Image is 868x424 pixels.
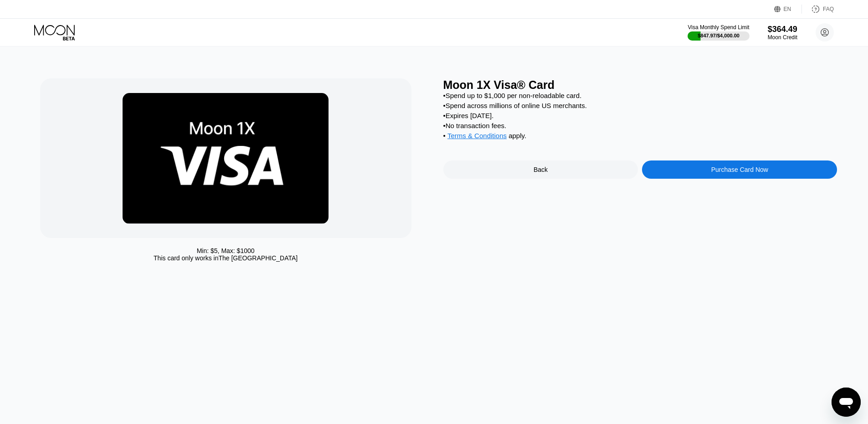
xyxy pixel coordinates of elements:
div: Moon 1X Visa® Card [443,78,837,92]
div: Moon Credit [768,34,797,41]
div: • No transaction fees. [443,122,837,129]
div: Visa Monthly Spend Limit [688,24,749,31]
div: $847.97 / $4,000.00 [698,33,740,38]
div: Purchase Card Now [642,160,837,179]
div: $364.49Moon Credit [768,25,797,41]
div: Visa Monthly Spend Limit$847.97/$4,000.00 [688,24,749,41]
div: Back [534,166,548,173]
div: • apply . [443,132,837,142]
div: Back [443,160,638,179]
div: Purchase Card Now [711,166,768,173]
div: $364.49 [768,25,797,34]
div: • Expires [DATE]. [443,112,837,119]
div: This card only works in The [GEOGRAPHIC_DATA] [154,254,298,262]
div: EN [774,5,802,14]
div: Terms & Conditions [447,132,507,142]
div: • Spend across millions of online US merchants. [443,102,837,109]
div: EN [784,6,791,12]
div: Min: $ 5 , Max: $ 1000 [197,247,255,254]
span: Terms & Conditions [447,132,507,140]
div: • Spend up to $1,000 per non-reloadable card. [443,92,837,99]
div: FAQ [823,6,834,12]
div: FAQ [802,5,834,14]
iframe: Mesajlaşma penceresini başlatma düğmesi [832,388,861,417]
